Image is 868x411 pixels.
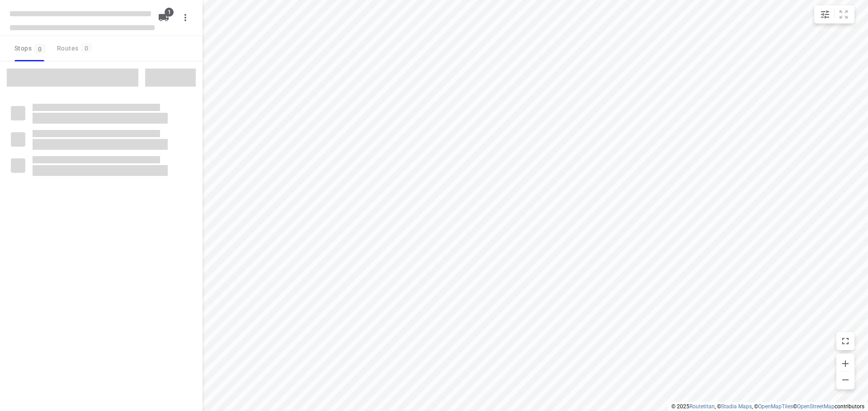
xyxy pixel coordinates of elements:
[721,403,752,410] a: Stadia Maps
[671,403,864,410] li: © 2025 , © , © © contributors
[797,403,835,410] a: OpenStreetMap
[816,5,834,23] button: Map settings
[814,5,854,23] div: small contained button group
[689,403,715,410] a: Routetitan
[758,403,793,410] a: OpenMapTiles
